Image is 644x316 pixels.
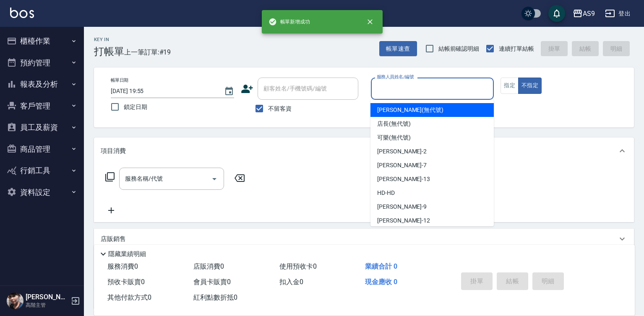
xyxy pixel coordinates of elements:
span: 帳單新增成功 [269,18,310,26]
button: save [548,5,565,22]
button: 帳單速查 [379,41,417,57]
span: 不留客資 [268,104,292,113]
h5: [PERSON_NAME] [26,293,68,301]
span: 使用預收卡 0 [279,262,317,270]
button: close [361,13,379,31]
span: 結帳前確認明細 [438,44,480,53]
span: 可樂 (無代號) [377,133,411,142]
span: 紅利點數折抵 0 [193,293,237,301]
label: 帳單日期 [111,77,128,83]
span: 業績合計 0 [365,262,397,270]
span: 上一筆訂單:#19 [124,47,171,57]
span: [PERSON_NAME] (無代號) [377,106,443,114]
div: 店販銷售 [94,229,634,249]
span: 預收卡販賣 0 [107,278,145,286]
span: 鎖定日期 [124,103,147,111]
p: 店販銷售 [101,235,126,243]
span: HD -HD [377,189,395,197]
button: 預約管理 [3,52,81,74]
span: 現金應收 0 [365,278,397,286]
label: 服務人員姓名/編號 [377,74,414,80]
button: Open [208,172,221,186]
span: 會員卡販賣 0 [193,278,231,286]
span: 連續打單結帳 [499,44,534,53]
input: YYYY/MM/DD hh:mm [111,84,216,98]
h3: 打帳單 [94,46,124,57]
span: 服務消費 0 [107,262,138,270]
button: 資料設定 [3,181,81,203]
span: [PERSON_NAME] -13 [377,175,430,184]
button: AS9 [569,5,598,22]
div: AS9 [583,8,595,19]
button: 不指定 [518,78,542,94]
span: [PERSON_NAME] -2 [377,147,427,156]
span: [PERSON_NAME] -7 [377,161,427,170]
div: 項目消費 [94,137,634,164]
span: 店長 (無代號) [377,119,411,128]
span: [PERSON_NAME] -9 [377,202,427,211]
button: 商品管理 [3,138,81,160]
h2: Key In [94,37,124,42]
span: 其他付款方式 0 [107,293,151,301]
button: 行銷工具 [3,160,81,181]
p: 隱藏業績明細 [108,250,146,259]
button: Choose date, selected date is 2025-10-10 [219,81,239,101]
button: 櫃檯作業 [3,30,81,52]
p: 項目消費 [101,147,126,155]
span: 扣入金 0 [279,278,303,286]
button: 登出 [602,6,634,21]
span: [PERSON_NAME] -12 [377,216,430,225]
img: Person [7,293,23,309]
span: 店販消費 0 [193,262,224,270]
p: 高階主管 [26,301,68,309]
button: 指定 [501,78,519,94]
img: Logo [10,8,34,18]
button: 報表及分析 [3,73,81,95]
button: 客戶管理 [3,95,81,117]
button: 員工及薪資 [3,117,81,138]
